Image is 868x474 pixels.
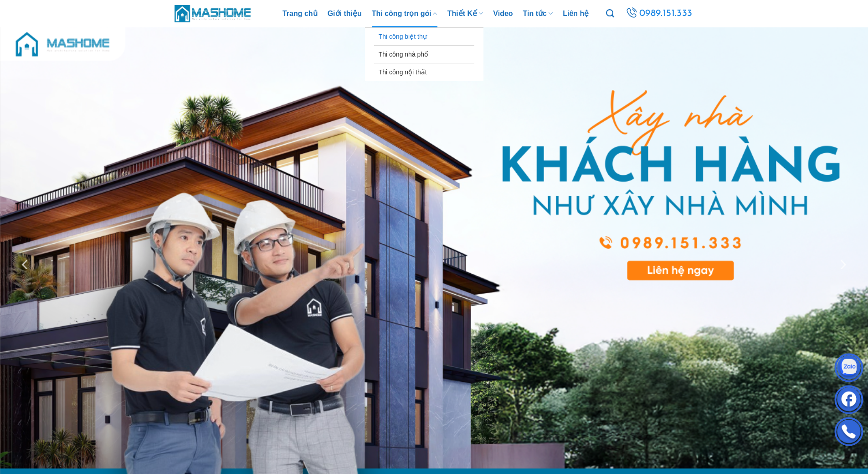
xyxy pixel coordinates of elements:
[835,387,863,415] img: Facebook
[175,4,252,23] img: MasHome – Tổng Thầu Thiết Kế Và Xây Nhà Trọn Gói
[835,419,863,447] img: Phone
[638,6,693,22] span: 0989.151.333
[834,217,851,312] button: Next
[379,46,470,63] a: Thi công nhà phố
[379,28,470,45] a: Thi công biệt thự
[606,4,614,23] a: Tìm kiếm
[17,217,34,312] button: Previous
[835,355,863,383] img: Zalo
[379,63,470,81] a: Thi công nội thất
[623,5,694,22] a: 0989.151.333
